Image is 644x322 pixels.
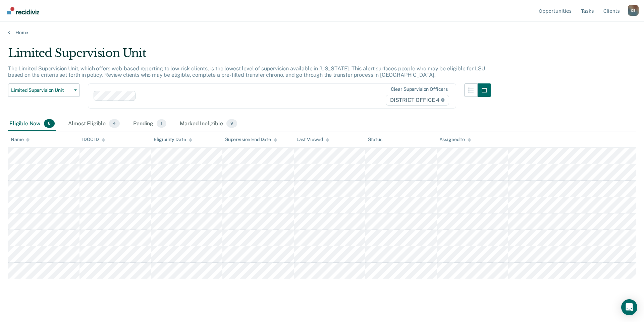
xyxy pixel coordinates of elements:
button: Limited Supervision Unit [8,83,80,97]
div: Almost Eligible4 [67,117,121,131]
div: Eligible Now8 [8,117,56,131]
div: Status [368,137,382,142]
p: The Limited Supervision Unit, which offers web-based reporting to low-risk clients, is the lowest... [8,65,485,78]
div: O B [628,5,639,16]
div: Clear supervision officers [391,86,448,92]
span: Limited Supervision Unit [11,87,71,93]
div: Assigned to [439,137,471,142]
div: Last Viewed [297,137,329,142]
div: Marked Ineligible9 [178,117,238,131]
div: Pending1 [132,117,168,131]
div: Name [11,137,30,142]
span: 1 [157,119,166,128]
a: Home [8,29,636,36]
div: Supervision End Date [225,137,277,142]
span: DISTRICT OFFICE 4 [386,95,449,106]
div: Eligibility Date [154,137,192,142]
div: Limited Supervision Unit [8,46,491,65]
span: 9 [226,119,237,128]
span: 8 [44,119,55,128]
button: Profile dropdown button [628,5,639,16]
div: IDOC ID [82,137,105,142]
div: Open Intercom Messenger [621,299,637,315]
img: Recidiviz [7,7,39,14]
span: 4 [109,119,120,128]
